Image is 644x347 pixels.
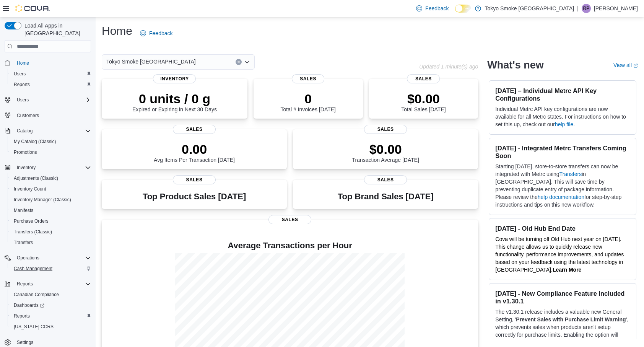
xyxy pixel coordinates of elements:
a: Feedback [413,1,452,16]
a: [US_STATE] CCRS [11,322,57,331]
span: Catalog [17,128,33,134]
a: Adjustments (Classic) [11,174,61,183]
div: Total # Invoices [DATE] [281,91,336,112]
span: Transfers [14,239,33,246]
div: Avg Items Per Transaction [DATE] [154,142,235,163]
strong: Prevent Sales with Purchase Limit Warning [516,316,626,323]
a: Home [14,59,32,68]
span: [US_STATE] CCRS [14,324,54,330]
a: Canadian Compliance [11,290,62,299]
span: Inventory Count [11,184,91,194]
button: Inventory Count [8,184,94,194]
span: Home [14,58,91,67]
button: Reports [8,311,94,321]
button: Home [2,57,94,68]
span: Transfers (Classic) [14,229,52,235]
p: 0 units / 0 g [132,91,217,106]
span: Reports [17,281,33,287]
button: Reports [14,279,36,288]
a: My Catalog (Classic) [11,137,59,146]
span: Tokyo Smoke [GEOGRAPHIC_DATA] [106,57,196,66]
h3: [DATE] – Individual Metrc API Key Configurations [495,87,630,102]
p: $0.00 [352,142,419,157]
span: Canadian Compliance [14,292,59,298]
a: View allExternal link [613,62,638,68]
button: Customers [2,110,94,121]
button: Users [14,95,32,104]
button: Open list of options [244,59,250,65]
p: Starting [DATE], store-to-store transfers can now be integrated with Metrc using in [GEOGRAPHIC_D... [495,163,630,209]
button: Reports [2,279,94,289]
button: Catalog [14,126,36,135]
a: Transfers [559,171,582,177]
span: Inventory Manager (Classic) [11,195,91,204]
span: My Catalog (Classic) [11,137,91,146]
p: Individual Metrc API key configurations are now available for all Metrc states. For instructions ... [495,105,630,128]
a: Users [11,69,29,78]
p: Tokyo Smoke [GEOGRAPHIC_DATA] [485,4,574,13]
span: Purchase Orders [14,218,49,224]
h3: [DATE] - New Compliance Feature Included in v1.30.1 [495,290,630,305]
span: Promotions [11,148,91,157]
img: Cova [15,5,50,12]
span: Settings [14,337,91,347]
span: Dashboards [11,301,91,310]
button: Users [8,68,94,79]
button: [US_STATE] CCRS [8,321,94,332]
span: Reports [14,81,30,88]
span: Customers [17,112,39,119]
div: Transaction Average [DATE] [352,142,419,163]
button: Manifests [8,205,94,216]
span: Operations [17,255,39,261]
span: Manifests [11,206,91,215]
span: Washington CCRS [11,322,91,331]
span: Cash Management [11,264,91,273]
span: Inventory [17,165,36,171]
p: 0 [281,91,336,106]
a: Inventory Manager (Classic) [11,195,74,204]
h3: Top Brand Sales [DATE] [338,192,434,201]
span: Users [11,69,91,78]
button: Promotions [8,147,94,158]
span: Reports [11,80,91,89]
p: Updated 1 minute(s) ago [419,64,478,70]
span: Users [17,97,29,103]
a: Settings [14,338,36,347]
span: Sales [364,125,407,134]
span: Canadian Compliance [11,290,91,299]
a: Dashboards [11,301,47,310]
span: Feedback [149,29,172,37]
h3: [DATE] - Integrated Metrc Transfers Coming Soon [495,144,630,160]
a: Transfers (Classic) [11,227,55,236]
a: Dashboards [8,300,94,311]
span: Reports [14,279,91,288]
span: Transfers (Classic) [11,227,91,236]
span: Cova will be turning off Old Hub next year on [DATE]. This change allows us to quickly release ne... [495,236,624,273]
span: Sales [364,175,407,184]
a: Learn More [553,267,581,273]
span: Users [14,71,26,77]
a: help file [555,121,573,127]
span: Reports [11,311,91,321]
span: Reports [14,313,30,319]
a: Purchase Orders [11,217,52,226]
div: Ruchit Patel [582,4,591,13]
span: Feedback [425,5,449,12]
span: Transfers [11,238,91,247]
a: Inventory Count [11,184,49,194]
span: Operations [14,253,91,262]
span: Promotions [14,149,37,155]
span: Sales [292,74,325,83]
svg: External link [633,64,638,68]
div: Expired or Expiring in Next 30 Days [132,91,217,112]
span: Load All Apps in [GEOGRAPHIC_DATA] [21,22,91,37]
a: Reports [11,80,33,89]
span: Manifests [14,207,33,213]
button: Users [2,94,94,105]
span: My Catalog (Classic) [14,138,56,145]
button: Inventory Manager (Classic) [8,194,94,205]
span: Dashboards [14,302,44,308]
h2: What's new [487,59,543,71]
div: Total Sales [DATE] [401,91,446,112]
